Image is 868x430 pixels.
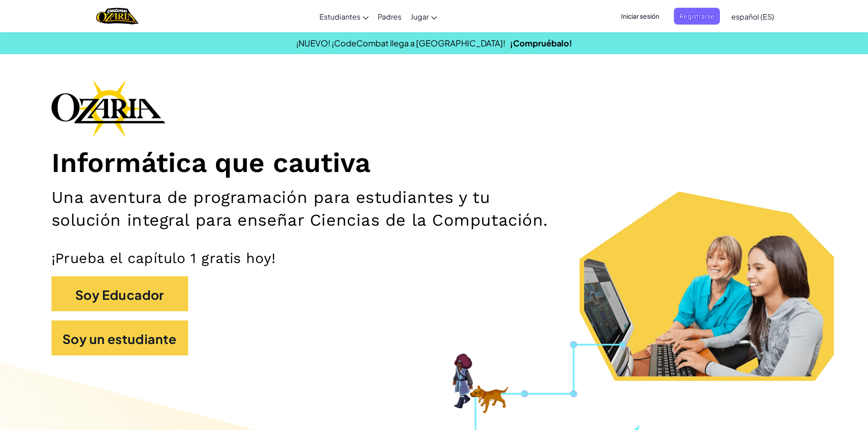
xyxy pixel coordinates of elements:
button: Soy Educador [51,276,188,311]
img: Hogar [96,7,139,25]
font: Soy un estudiante [62,331,177,347]
font: Padres [378,12,401,21]
font: Informática que cautiva [51,147,370,179]
a: Estudiantes [315,4,373,29]
font: Iniciar sesión [621,12,659,20]
img: Logotipo de la marca Ozaria [51,79,165,137]
button: Registrarse [674,8,720,25]
a: español (ES) [727,4,779,29]
a: ¡Compruébalo! [510,38,572,48]
font: ¡NUEVO! ¡CodeCombat llega a [GEOGRAPHIC_DATA]! [296,38,505,48]
font: Estudiantes [319,12,360,21]
font: Soy Educador [75,287,164,303]
font: Registrarse [679,12,714,20]
a: Logotipo de Ozaria de CodeCombat [96,7,139,25]
font: Jugar [411,12,429,21]
font: Una aventura de programación para estudiantes y tu solución integral para enseñar Ciencias de la ... [51,187,548,229]
a: Jugar [406,4,442,29]
font: español (ES) [731,12,774,21]
a: Padres [373,4,406,29]
font: ¡Prueba el capítulo 1 gratis hoy! [51,250,276,267]
button: Soy un estudiante [51,320,188,355]
button: Iniciar sesión [616,8,665,25]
